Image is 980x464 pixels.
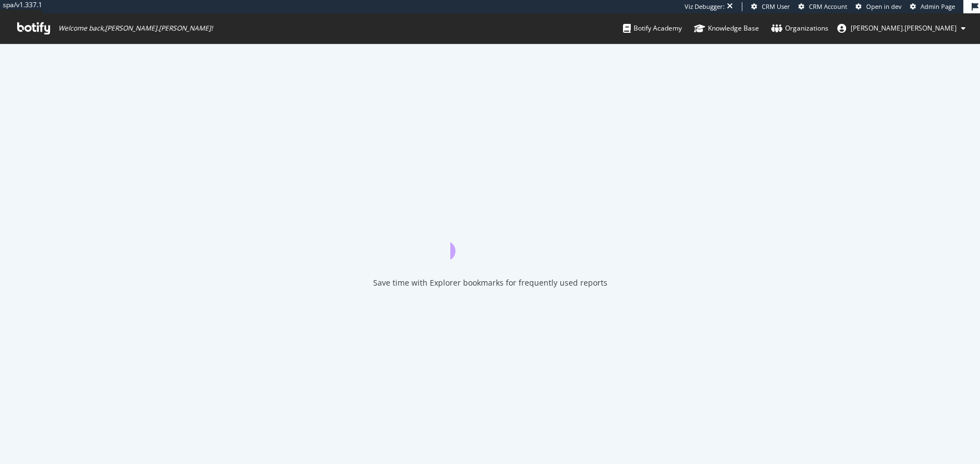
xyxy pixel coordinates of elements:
span: Open in dev [866,2,902,11]
span: CRM Account [809,2,847,11]
span: melanie.muller [851,23,957,33]
a: Organizations [771,13,828,43]
span: CRM User [762,2,790,11]
a: Botify Academy [623,13,682,43]
a: Admin Page [910,2,955,11]
div: animation [450,219,530,260]
span: Admin Page [921,2,955,11]
div: Viz Debugger: [685,2,725,11]
a: Open in dev [856,2,902,11]
a: CRM Account [798,2,847,11]
div: Save time with Explorer bookmarks for frequently used reports [373,277,607,288]
div: Organizations [771,23,828,34]
a: CRM User [751,2,790,11]
a: Knowledge Base [694,13,759,43]
span: Welcome back, [PERSON_NAME].[PERSON_NAME] ! [58,24,213,33]
div: Botify Academy [623,23,682,34]
button: [PERSON_NAME].[PERSON_NAME] [828,19,974,37]
div: Knowledge Base [694,23,759,34]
